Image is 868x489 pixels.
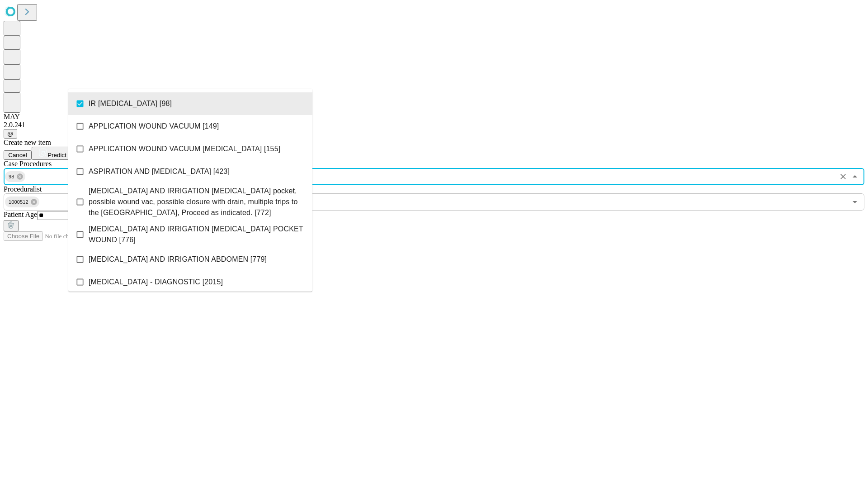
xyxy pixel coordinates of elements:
[4,113,864,121] div: MAY
[4,211,37,218] span: Patient Age
[89,98,172,109] span: IR [MEDICAL_DATA] [98]
[4,121,864,129] div: 2.0.241
[47,152,66,158] span: Predict
[4,185,42,193] span: Proceduralist
[32,147,73,160] button: Predict
[5,197,39,207] div: 1000512
[4,150,32,160] button: Cancel
[89,186,305,218] span: [MEDICAL_DATA] AND IRRIGATION [MEDICAL_DATA] pocket, possible wound vac, possible closure with dr...
[89,144,280,154] span: APPLICATION WOUND VACUUM [MEDICAL_DATA] [155]
[89,166,230,177] span: ASPIRATION AND [MEDICAL_DATA] [423]
[7,130,14,137] span: @
[89,254,267,265] span: [MEDICAL_DATA] AND IRRIGATION ABDOMEN [779]
[89,121,219,132] span: APPLICATION WOUND VACUUM [149]
[4,139,51,146] span: Create new item
[89,224,305,245] span: [MEDICAL_DATA] AND IRRIGATION [MEDICAL_DATA] POCKET WOUND [776]
[837,170,849,183] button: Clear
[849,170,861,183] button: Close
[5,197,32,207] span: 1000512
[4,160,52,168] span: Scheduled Procedure
[89,277,223,288] span: [MEDICAL_DATA] - DIAGNOSTIC [2015]
[5,172,18,182] span: 98
[8,152,27,158] span: Cancel
[849,196,861,208] button: Open
[4,129,17,139] button: @
[5,171,25,182] div: 98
